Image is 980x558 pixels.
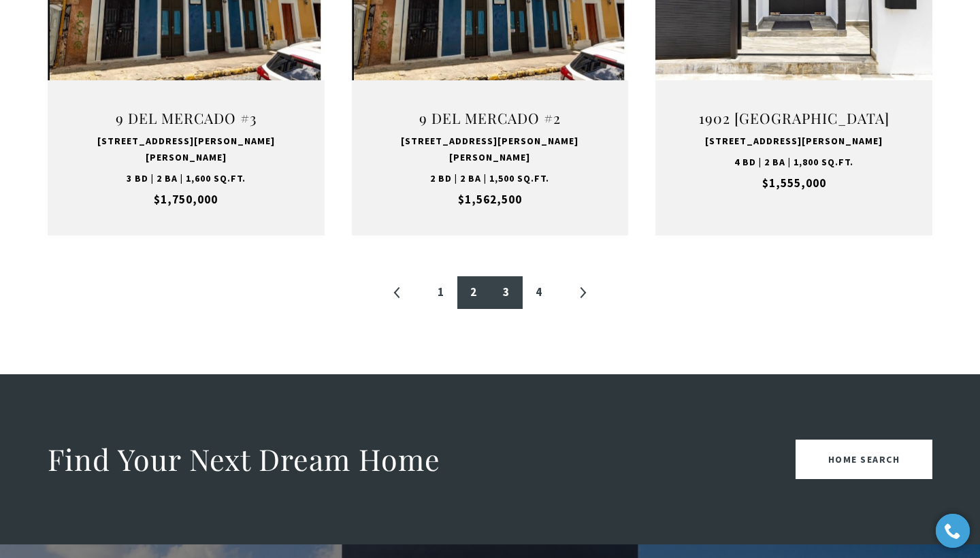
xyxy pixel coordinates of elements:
[381,276,414,309] li: Previous page
[523,276,555,309] a: 4
[566,276,599,309] li: Next page
[566,276,599,309] a: »
[48,440,440,478] h2: Find Your Next Dream Home
[490,276,523,309] a: 3
[457,276,490,309] a: 2
[796,440,933,479] a: Home Search
[425,276,457,309] a: 1
[381,276,414,309] a: «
